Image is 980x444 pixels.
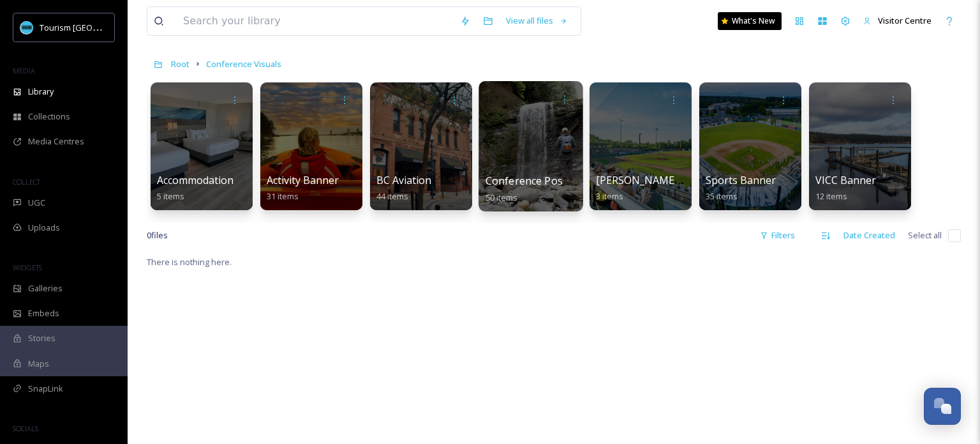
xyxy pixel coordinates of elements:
a: Conference Postcard50 items [486,175,588,203]
span: 35 items [706,190,738,202]
img: tourism_nanaimo_logo.jpeg [20,21,33,34]
a: VICC Banner12 items [815,174,876,202]
span: Maps [28,358,49,370]
span: Uploads [28,222,60,234]
span: 3 items [596,190,623,202]
span: Visitor Centre [878,15,932,26]
button: Open Chat [924,388,961,425]
a: Root [171,56,189,72]
span: Conference Visuals [206,58,281,70]
a: Conference Visuals [206,56,281,72]
span: BC Aviation [376,173,431,187]
div: Filters [754,223,801,248]
span: 44 items [376,190,408,202]
span: UGC [28,197,45,209]
span: Stories [28,332,56,344]
div: Date Created [837,223,902,248]
span: 12 items [815,190,847,202]
span: Accommodation [157,173,234,187]
span: Conference Postcard [486,174,588,188]
span: Sports Banner [706,173,776,187]
a: Visitor Centre [857,8,938,33]
span: There is nothing here. [147,256,232,268]
span: WIDGETS [13,263,42,272]
span: Embeds [28,307,59,319]
span: Media Centres [28,135,84,148]
span: MEDIA [13,66,35,75]
span: Select all [908,229,942,241]
span: Library [28,86,54,98]
span: SOCIALS [13,424,38,433]
span: Root [171,58,189,70]
span: Activity Banner [267,173,339,187]
a: What's New [718,12,782,30]
span: COLLECT [13,177,40,187]
span: 31 items [267,190,299,202]
a: View all files [500,8,574,33]
a: Sports Banner35 items [706,174,776,202]
span: 0 file s [147,229,168,241]
a: Accommodation5 items [157,174,234,202]
span: Tourism [GEOGRAPHIC_DATA] [40,21,154,33]
span: Collections [28,111,70,123]
span: Galleries [28,282,63,295]
input: Search your library [177,7,454,35]
a: BC Aviation44 items [376,174,431,202]
span: 50 items [486,191,518,203]
a: [PERSON_NAME] [DATE]3 items [596,174,714,202]
a: Activity Banner31 items [267,174,339,202]
span: SnapLink [28,383,63,395]
span: VICC Banner [815,173,876,187]
span: [PERSON_NAME] [DATE] [596,173,714,187]
span: 5 items [157,190,184,202]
